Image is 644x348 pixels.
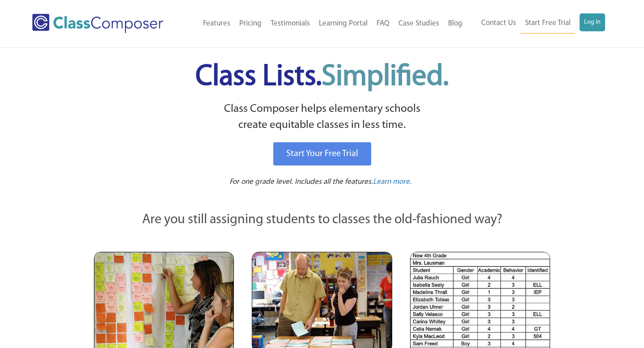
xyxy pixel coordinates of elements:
[394,14,444,34] a: Case Studies
[93,101,551,134] p: Class Composer helps elementary schools create equitable classes in less time.
[266,14,314,34] a: Testimonials
[322,63,449,92] span: Simplified.
[477,13,521,33] a: Contact Us
[372,14,394,34] a: FAQ
[521,13,575,34] a: Start Free Trial
[444,14,467,34] a: Blog
[273,142,371,166] a: Start Your Free Trial
[229,178,373,186] span: For one grade level. Includes all the features.
[195,63,449,92] span: Class Lists.
[32,14,163,33] img: Class Composer
[184,14,467,34] nav: Header Menu
[199,14,235,34] a: Features
[373,178,411,186] span: Learn more.
[467,13,605,34] nav: Header Menu
[373,177,411,188] a: Learn more.
[235,14,266,34] a: Pricing
[314,14,372,34] a: Learning Portal
[94,210,550,230] p: Are you still assigning students to classes the old-fashioned way?
[286,149,358,158] span: Start Your Free Trial
[580,13,605,31] a: Log In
